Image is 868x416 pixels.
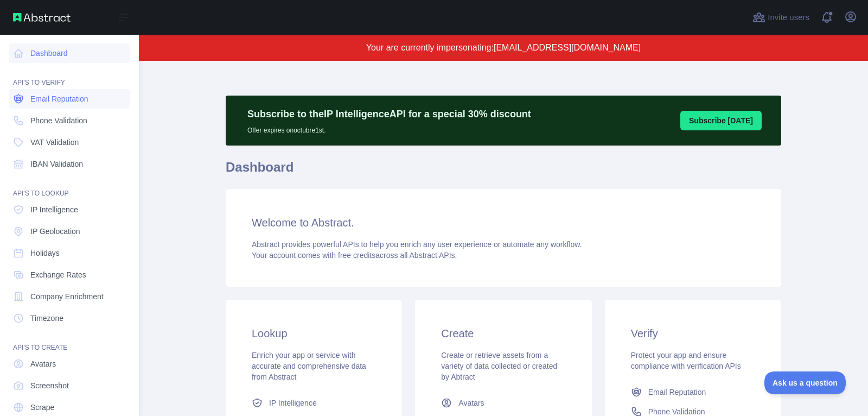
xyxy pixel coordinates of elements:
a: Avatars [9,354,130,374]
span: IBAN Validation [30,159,83,169]
span: Holidays [30,248,60,259]
span: Create or retrieve assets from a variety of data collected or created by Abtract [441,351,557,381]
span: IP Intelligence [30,204,78,215]
span: Invite users [768,11,809,24]
h3: Lookup [252,326,376,341]
span: Avatars [458,398,484,408]
span: IP Geolocation [30,226,80,237]
a: IP Geolocation [9,222,130,241]
a: Email Reputation [627,382,759,402]
span: Avatars [30,358,56,369]
a: Company Enrichment [9,287,130,306]
p: Subscribe to the IP Intelligence API for a special 30 % discount [247,106,531,122]
a: Avatars [437,393,570,413]
span: Email Reputation [648,387,706,398]
span: Protect your app and ensure compliance with verification APIs [631,351,741,370]
span: Company Enrichment [30,291,104,302]
p: Offer expires on octubre 1st. [247,122,531,135]
h1: Dashboard [226,159,781,185]
a: IP Intelligence [247,393,380,413]
span: Your account comes with across all Abstract APIs. [252,251,457,260]
a: Screenshot [9,376,130,395]
span: Timezone [30,313,63,324]
iframe: Toggle Customer Support [764,371,846,394]
a: Exchange Rates [9,265,130,285]
span: [EMAIL_ADDRESS][DOMAIN_NAME] [494,43,641,52]
span: Enrich your app or service with accurate and comprehensive data from Abstract [252,351,366,381]
a: Email Reputation [9,89,130,109]
span: Screenshot [30,380,69,391]
span: Scrape [30,402,54,413]
button: Subscribe [DATE] [680,111,762,130]
h3: Verify [631,326,755,341]
span: Your are currently impersonating: [366,43,494,52]
a: IP Intelligence [9,200,130,219]
div: API'S TO CREATE [9,330,130,352]
span: Email Reputation [30,93,88,104]
div: API'S TO LOOKUP [9,176,130,198]
button: Invite users [750,9,812,26]
img: Abstract API [13,13,71,22]
span: Phone Validation [30,115,87,126]
span: Abstract provides powerful APIs to help you enrich any user experience or automate any workflow. [252,240,582,249]
div: API'S TO VERIFY [9,65,130,87]
a: VAT Validation [9,133,130,152]
a: Timezone [9,308,130,328]
h3: Welcome to Abstract. [252,215,755,230]
span: VAT Validation [30,137,79,148]
span: IP Intelligence [269,398,317,408]
span: Exchange Rates [30,269,86,280]
a: IBAN Validation [9,154,130,174]
a: Phone Validation [9,111,130,130]
a: Dashboard [9,43,130,63]
a: Holidays [9,243,130,263]
span: free credits [338,251,375,260]
h3: Create [441,326,565,341]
